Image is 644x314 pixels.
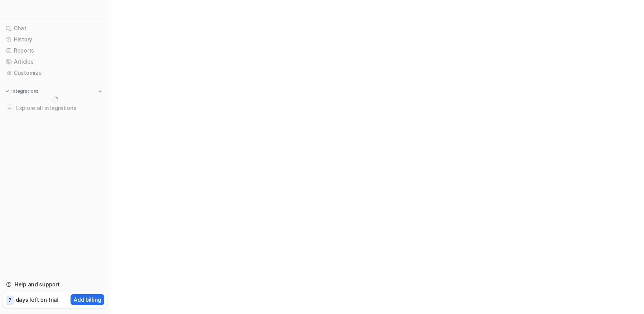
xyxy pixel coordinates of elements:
img: explore all integrations [6,104,14,112]
img: menu_add.svg [97,89,103,94]
button: Add billing [71,294,104,305]
a: Reports [3,45,107,56]
p: Integrations [11,88,39,94]
p: Add billing [74,296,101,304]
img: expand menu [5,89,10,94]
a: Articles [3,56,107,67]
button: Integrations [3,87,41,95]
a: History [3,34,107,45]
a: Explore all integrations [3,103,107,113]
span: Explore all integrations [16,102,104,114]
p: days left on trial [16,296,59,304]
a: Customize [3,67,107,78]
a: Help and support [3,279,107,290]
p: 7 [8,297,11,304]
a: Chat [3,23,107,34]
